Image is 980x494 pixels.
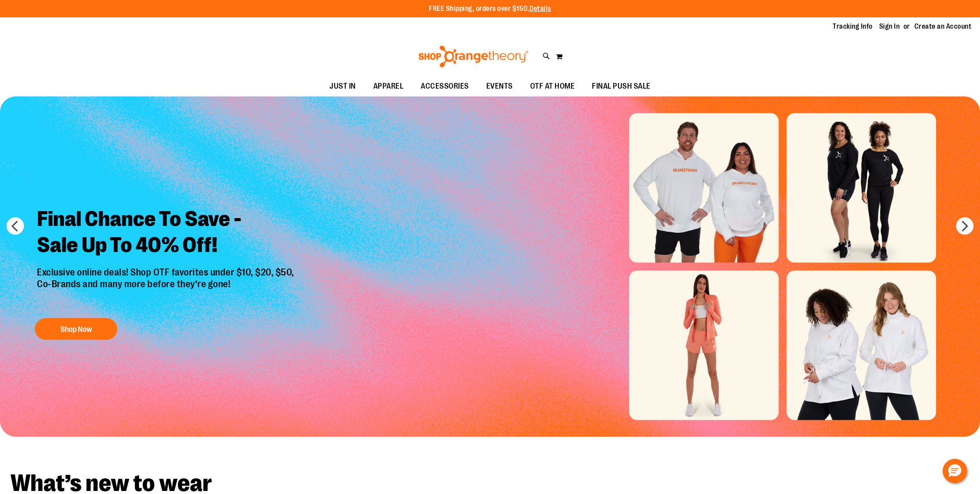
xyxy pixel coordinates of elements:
h2: Final Chance To Save - Sale Up To 40% Off! [30,200,303,267]
button: next [956,217,973,235]
a: ACCESSORIES [412,76,478,96]
p: FREE Shipping, orders over $150. [429,4,551,14]
a: OTF AT HOME [522,76,584,96]
p: Exclusive online deals! Shop OTF favorites under $10, $20, $50, Co-Brands and many more before th... [30,267,303,310]
span: EVENTS [486,76,513,96]
button: prev [7,217,24,235]
a: Details [529,5,551,13]
button: Shop Now [35,318,117,340]
a: JUST IN [321,76,365,96]
span: OTF AT HOME [530,76,575,96]
a: EVENTS [478,76,522,96]
span: JUST IN [329,76,356,96]
span: APPAREL [373,76,404,96]
button: Hello, have a question? Let’s chat. [943,459,967,483]
a: Sign In [879,22,900,31]
a: Final Chance To Save -Sale Up To 40% Off! Exclusive online deals! Shop OTF favorites under $10, $... [30,200,303,345]
a: Create an Account [914,22,972,31]
span: ACCESSORIES [421,76,469,96]
span: FINAL PUSH SALE [592,76,651,96]
a: APPAREL [365,76,412,96]
a: Tracking Info [833,22,873,31]
a: FINAL PUSH SALE [583,76,659,96]
img: Shop Orangetheory [417,46,530,67]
